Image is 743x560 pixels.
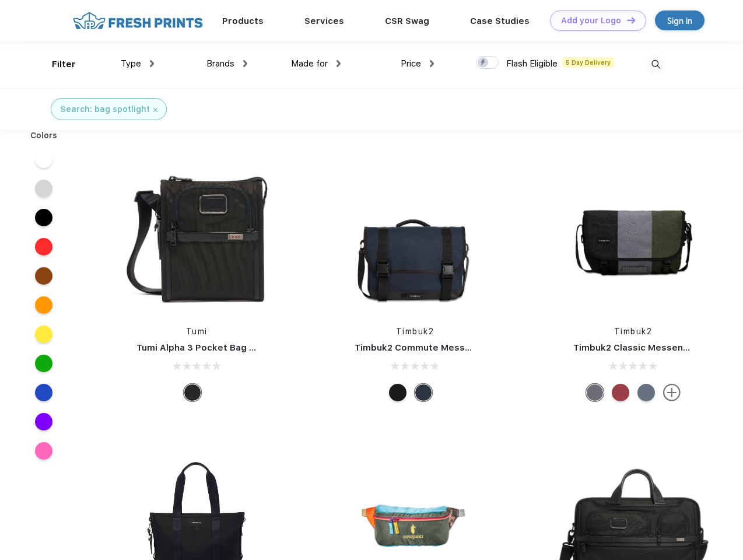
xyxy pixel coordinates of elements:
span: Price [401,58,421,69]
img: dropdown.png [337,60,341,67]
a: Tumi [186,327,208,336]
span: Made for [291,58,328,69]
div: Eco Black [389,384,406,401]
img: func=resize&h=266 [556,159,711,314]
span: Type [121,58,141,69]
a: Timbuk2 Classic Messenger Bag [573,342,718,353]
div: Sign in [667,14,692,27]
span: 5 Day Delivery [562,57,614,68]
div: Eco Lightbeam [637,384,655,401]
img: DT [627,17,635,23]
img: more.svg [663,384,681,401]
div: Colors [22,129,66,142]
div: Black [184,384,201,401]
img: func=resize&h=266 [337,159,492,314]
a: Tumi Alpha 3 Pocket Bag Small [136,342,273,353]
span: Flash Eligible [506,58,558,69]
img: dropdown.png [430,60,434,67]
a: Timbuk2 [614,327,653,336]
div: Eco Bookish [612,384,629,401]
a: Products [222,16,264,26]
a: Timbuk2 Commute Messenger Bag [355,342,511,353]
img: func=resize&h=266 [119,159,274,314]
div: Search: bag spotlight [60,103,150,116]
div: Filter [52,58,76,71]
img: filter_cancel.svg [153,108,157,112]
img: dropdown.png [150,60,154,67]
a: Timbuk2 [396,327,434,336]
div: Eco Nautical [415,384,432,401]
span: Brands [206,58,234,69]
div: Eco Army Pop [586,384,604,401]
img: dropdown.png [243,60,247,67]
img: fo%20logo%202.webp [69,10,206,31]
a: Sign in [655,10,705,30]
img: desktop_search.svg [646,55,665,74]
div: Add your Logo [561,16,621,26]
